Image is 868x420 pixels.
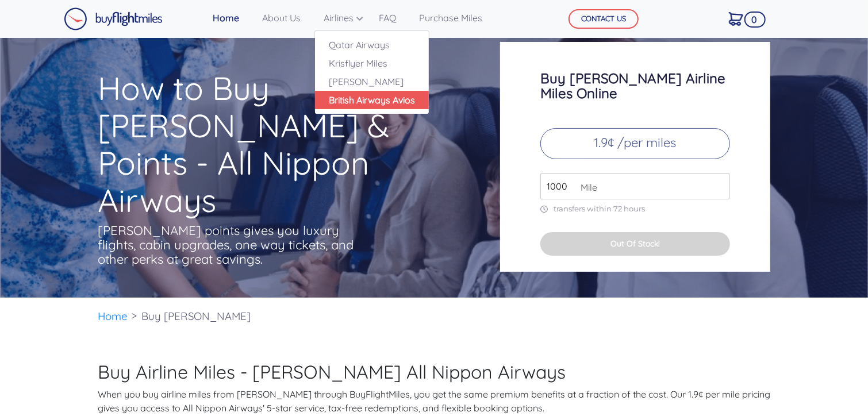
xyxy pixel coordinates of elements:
[315,54,429,72] a: Krisflyer Miles
[569,9,639,29] button: CONTACT US
[575,180,598,194] span: Mile
[315,91,429,109] a: British Airways Avios
[319,6,360,29] a: Airlines
[64,5,163,33] a: Buy Flight Miles Logo
[729,12,743,26] img: Cart
[98,70,455,219] h1: How to Buy [PERSON_NAME] & Points - All Nippon Airways
[315,72,429,91] a: [PERSON_NAME]
[98,224,356,267] p: [PERSON_NAME] points gives you luxury flights, cabin upgrades, one way tickets, and other perks a...
[98,309,128,323] a: Home
[314,30,429,114] div: Airlines
[136,298,256,335] li: Buy [PERSON_NAME]
[258,6,305,29] a: About Us
[64,7,163,30] img: Buy Flight Miles Logo
[540,128,730,159] p: 1.9¢ /per miles
[374,6,401,29] a: FAQ
[540,71,730,101] h3: Buy [PERSON_NAME] Airline Miles Online
[98,387,770,415] p: When you buy airline miles from [PERSON_NAME] through BuyFlightMiles, you get the same premium be...
[540,204,730,214] p: transfers within 72 hours
[208,6,244,29] a: Home
[414,6,487,29] a: Purchase Miles
[98,361,770,383] h2: Buy Airline Miles - [PERSON_NAME] All Nippon Airways
[724,6,748,30] a: 0
[315,36,429,54] a: Qatar Airways
[744,11,766,28] span: 0
[540,232,730,256] button: Out Of Stock!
